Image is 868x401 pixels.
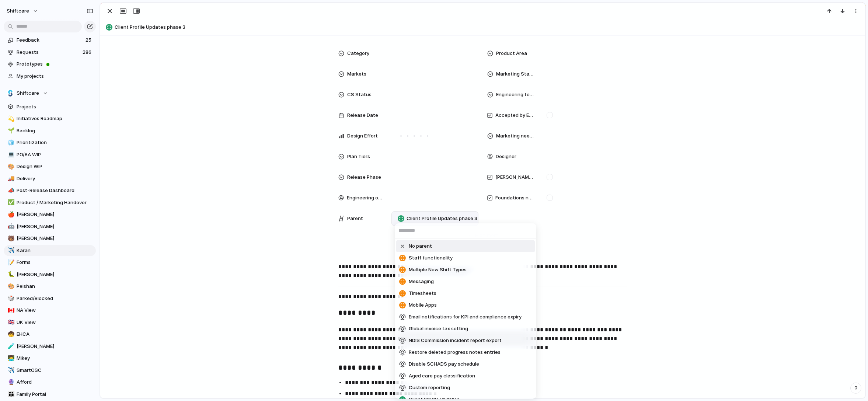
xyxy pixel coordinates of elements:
span: Timesheets [409,290,436,297]
span: No parent [409,243,432,250]
span: Disable SCHADS pay schedule [409,360,479,368]
span: NDIS Commission incident report export [409,337,502,344]
span: Restore deleted progress notes entries [409,349,501,356]
span: Mobile Apps [409,301,437,309]
span: Aged care pay classification [409,372,475,380]
span: Custom reporting [409,384,450,391]
span: Multiple New Shift Types [409,266,467,273]
span: Email notifications for KPI and compliance expiry [409,313,522,321]
span: Messaging [409,278,434,285]
span: Staff functionality [409,254,453,262]
span: Global invoice tax setting [409,325,468,332]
